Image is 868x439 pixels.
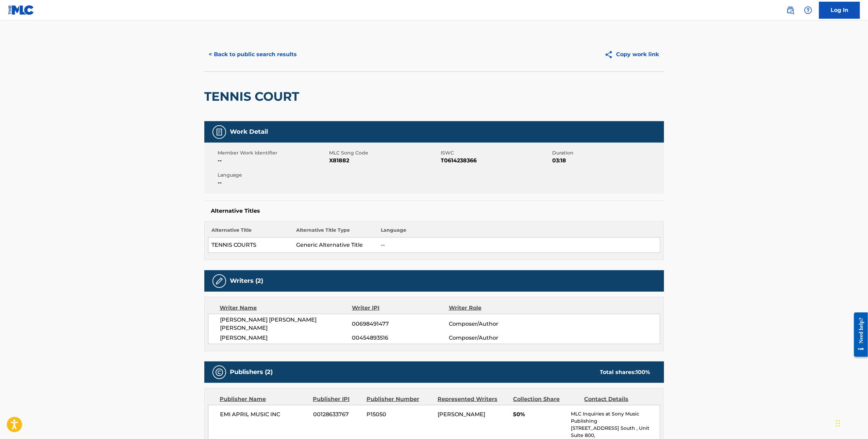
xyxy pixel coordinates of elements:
[449,320,537,328] span: Composer/Author
[441,157,551,165] span: T0614238366
[834,406,868,439] iframe: Chat Widget
[8,5,34,15] img: MLC Logo
[211,208,657,214] h5: Alternative Titles
[438,411,485,418] span: [PERSON_NAME]
[220,395,308,403] div: Publisher Name
[367,395,432,403] div: Publisher Number
[786,6,795,14] img: search
[438,395,508,403] div: Represented Writers
[220,334,352,342] span: [PERSON_NAME]
[204,46,302,63] button: < Back to public search results
[605,50,616,59] img: Copy work link
[801,3,815,17] div: Help
[215,277,223,285] img: Writers
[329,149,439,157] span: MLC Song Code
[293,227,377,238] th: Alternative Title Type
[352,304,449,312] div: Writer IPI
[230,128,268,136] h5: Work Detail
[329,157,439,165] span: X81882
[636,369,650,375] span: 100 %
[513,410,566,419] span: 50%
[571,425,660,439] p: [STREET_ADDRESS] South , Unit Suite 800,
[836,413,840,434] div: Drag
[552,157,662,165] span: 03:18
[552,149,662,157] span: Duration
[218,179,328,187] span: --
[204,89,303,104] h2: TENNIS COURT
[220,304,352,312] div: Writer Name
[230,368,273,376] h5: Publishers (2)
[571,410,660,425] p: MLC Inquiries at Sony Music Publishing
[377,238,660,253] td: --
[220,410,308,419] span: EMI APRIL MUSIC INC
[208,227,293,238] th: Alternative Title
[218,157,328,165] span: --
[367,410,432,419] span: P15050
[215,368,223,376] img: Publishers
[220,316,352,332] span: [PERSON_NAME] [PERSON_NAME] [PERSON_NAME]
[513,395,579,403] div: Collection Share
[208,238,293,253] td: TENNIS COURTS
[313,410,361,419] span: 00128633767
[600,46,664,63] button: Copy work link
[377,227,660,238] th: Language
[449,334,537,342] span: Composer/Author
[218,172,328,179] span: Language
[441,149,551,157] span: ISWC
[849,307,868,362] iframe: Resource Center
[352,320,448,328] span: 00698491477
[218,149,328,157] span: Member Work Identifier
[804,6,812,14] img: help
[784,3,797,17] a: Public Search
[313,395,361,403] div: Publisher IPI
[449,304,537,312] div: Writer Role
[600,368,650,376] div: Total shares:
[352,334,448,342] span: 00454893516
[230,277,263,285] h5: Writers (2)
[819,2,860,19] a: Log In
[293,238,377,253] td: Generic Alternative Title
[215,128,223,136] img: Work Detail
[584,395,650,403] div: Contact Details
